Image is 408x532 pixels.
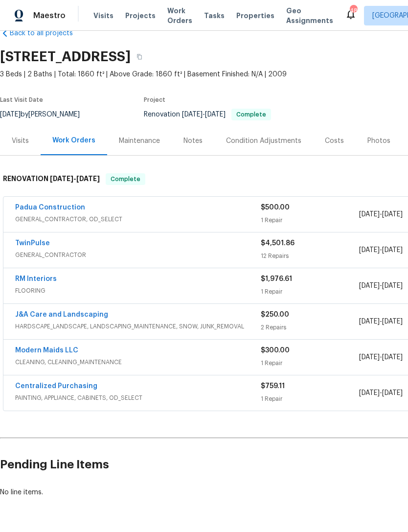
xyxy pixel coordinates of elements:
[107,174,144,184] span: Complete
[182,111,203,118] span: [DATE]
[359,211,380,218] span: [DATE]
[183,136,203,146] div: Notes
[382,390,403,396] span: [DATE]
[15,347,78,354] a: Modern Maids LLC
[15,240,50,247] a: TwinPulse
[15,286,261,296] span: FLOORING
[261,347,290,354] span: $300.00
[15,276,57,282] a: RM Interiors
[261,287,359,297] div: 1 Repair
[144,97,165,103] span: Project
[204,12,225,19] span: Tasks
[382,282,403,289] span: [DATE]
[15,322,261,331] span: HARDSCAPE_LANDSCAPE, LANDSCAPING_MAINTENANCE, SNOW, JUNK_REMOVAL
[261,240,295,247] span: $4,501.86
[325,136,344,146] div: Costs
[382,354,403,361] span: [DATE]
[382,318,403,325] span: [DATE]
[261,215,359,225] div: 1 Repair
[50,175,73,182] span: [DATE]
[261,358,359,368] div: 1 Repair
[119,136,160,146] div: Maintenance
[359,282,380,289] span: [DATE]
[15,250,261,260] span: GENERAL_CONTRACTOR
[131,48,148,66] button: Copy Address
[350,6,357,16] div: 48
[359,317,403,326] span: -
[167,6,192,25] span: Work Orders
[205,111,226,118] span: [DATE]
[12,136,29,146] div: Visits
[15,393,261,403] span: PAINTING, APPLIANCE, CABINETS, OD_SELECT
[359,209,403,219] span: -
[382,211,403,218] span: [DATE]
[261,276,292,282] span: $1,976.61
[236,11,274,21] span: Properties
[261,311,289,318] span: $250.00
[76,175,100,182] span: [DATE]
[182,111,226,118] span: -
[52,136,95,145] div: Work Orders
[261,383,285,390] span: $759.11
[15,311,108,318] a: J&A Care and Landscaping
[359,281,403,291] span: -
[286,6,333,25] span: Geo Assignments
[359,318,380,325] span: [DATE]
[15,357,261,367] span: CLEANING, CLEANING_MAINTENANCE
[144,111,271,118] span: Renovation
[359,245,403,255] span: -
[226,136,301,146] div: Condition Adjustments
[15,214,261,224] span: GENERAL_CONTRACTOR, OD_SELECT
[359,352,403,362] span: -
[3,173,100,185] h6: RENOVATION
[50,175,100,182] span: -
[359,354,380,361] span: [DATE]
[382,247,403,254] span: [DATE]
[125,11,156,21] span: Projects
[261,251,359,261] div: 12 Repairs
[261,323,359,332] div: 2 Repairs
[359,247,380,254] span: [DATE]
[261,204,290,211] span: $500.00
[359,388,403,398] span: -
[15,204,85,211] a: Padua Construction
[33,11,66,21] span: Maestro
[359,390,380,396] span: [DATE]
[15,383,97,390] a: Centralized Purchasing
[367,136,390,146] div: Photos
[261,394,359,404] div: 1 Repair
[232,112,270,117] span: Complete
[93,11,113,21] span: Visits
